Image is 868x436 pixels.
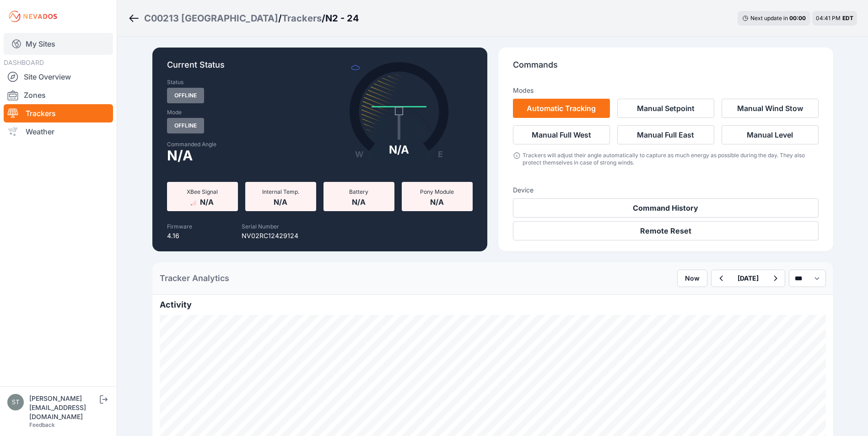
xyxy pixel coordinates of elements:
[349,188,368,195] span: Battery
[29,421,55,428] a: Feedback
[167,150,193,161] span: N/A
[278,12,282,25] span: /
[420,188,454,195] span: Pony Module
[513,221,819,240] button: Remote Reset
[242,231,298,240] p: NV02RC12429124
[242,223,279,230] label: Serial Number
[167,141,314,148] label: Commanded Angle
[722,99,819,118] button: Manual Wind Stow
[200,196,214,207] span: N/A
[167,223,192,230] label: Firmware
[187,188,218,195] span: XBee Signal
[167,79,183,86] label: Status
[4,58,44,66] span: DASHBOARD
[322,12,325,25] span: /
[274,196,287,207] span: N/A
[167,118,204,133] span: Offline
[4,122,113,141] a: Weather
[167,58,473,79] p: Current Status
[730,270,766,287] button: [DATE]
[513,58,819,79] p: Commands
[167,88,204,103] span: Offline
[352,196,366,207] span: N/A
[7,9,59,24] img: Nevados
[677,270,707,287] button: Now
[816,15,841,21] span: 04:41 PM
[513,198,819,218] button: Command History
[144,12,278,25] a: C00213 [GEOGRAPHIC_DATA]
[160,272,229,285] h2: Tracker Analytics
[750,15,788,21] span: Next update in
[4,86,113,104] a: Zones
[262,188,299,195] span: Internal Temp.
[513,125,610,144] button: Manual Full West
[4,33,113,55] a: My Sites
[167,231,192,240] p: 4.16
[513,186,819,195] h3: Device
[128,6,359,30] nav: Breadcrumb
[325,12,359,25] h3: N2 - 24
[7,394,24,410] img: steve@nevados.solar
[722,125,819,144] button: Manual Level
[617,99,714,118] button: Manual Setpoint
[513,99,610,118] button: Automatic Tracking
[789,15,806,22] div: 00 : 00
[617,125,714,144] button: Manual Full East
[4,104,113,122] a: Trackers
[513,86,534,95] h3: Modes
[842,15,853,21] span: EDT
[430,196,444,207] span: N/A
[4,68,113,86] a: Site Overview
[167,109,182,116] label: Mode
[389,143,409,157] div: N/A
[29,394,98,421] div: [PERSON_NAME][EMAIL_ADDRESS][DOMAIN_NAME]
[523,152,818,166] div: Trackers will adjust their angle automatically to capture as much energy as possible during the d...
[160,298,826,311] h2: Activity
[282,12,322,25] a: Trackers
